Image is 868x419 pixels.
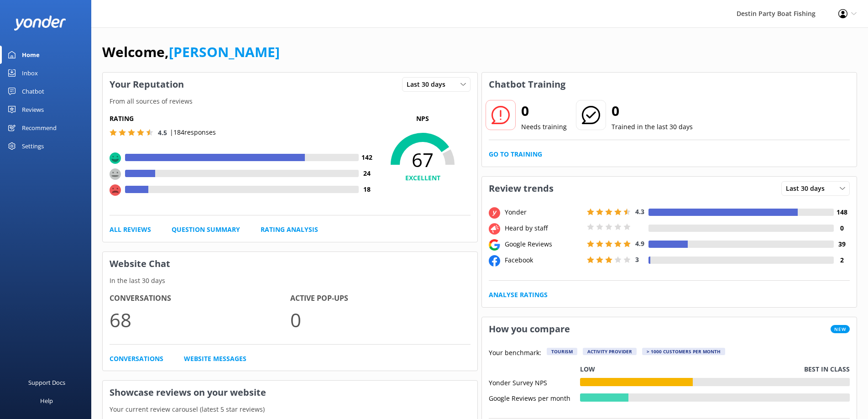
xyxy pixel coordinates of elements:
p: Your benchmark: [489,348,541,359]
p: 0 [290,304,471,335]
h3: Website Chat [103,252,477,276]
span: 4.5 [158,128,167,137]
h4: 2 [834,255,850,265]
div: Inbox [22,64,38,82]
span: 4.9 [635,239,644,248]
span: 4.3 [635,207,644,216]
h3: Chatbot Training [482,73,572,96]
a: All Reviews [110,225,151,235]
h3: Review trends [482,177,560,200]
p: | 184 responses [170,127,216,137]
a: Analyse Ratings [489,290,548,300]
h1: Welcome, [102,41,280,63]
div: Facebook [502,255,585,265]
p: Best in class [804,364,850,374]
h4: Conversations [110,293,290,304]
h2: 0 [521,100,567,122]
a: Question Summary [172,225,240,235]
div: Help [40,392,53,410]
a: Rating Analysis [261,225,318,235]
p: In the last 30 days [103,276,477,286]
p: Your current review carousel (latest 5 star reviews) [103,404,477,414]
p: From all sources of reviews [103,96,477,106]
a: [PERSON_NAME] [169,42,280,61]
div: Support Docs [28,373,65,392]
span: Last 30 days [786,183,830,194]
div: Settings [22,137,44,155]
div: Tourism [547,348,577,355]
span: 3 [635,255,639,264]
div: Yonder [502,207,585,217]
span: New [831,325,850,333]
h4: 39 [834,239,850,249]
div: Recommend [22,119,57,137]
span: 67 [375,148,471,171]
span: Last 30 days [407,79,451,89]
h4: 148 [834,207,850,217]
div: Heard by staff [502,223,585,233]
a: Website Messages [184,354,246,364]
h4: 142 [359,152,375,162]
div: Yonder Survey NPS [489,378,580,386]
div: Chatbot [22,82,44,100]
p: Needs training [521,122,567,132]
h4: 24 [359,168,375,178]
img: yonder-white-logo.png [14,16,66,31]
p: 68 [110,304,290,335]
div: Google Reviews [502,239,585,249]
a: Conversations [110,354,163,364]
h2: 0 [612,100,693,122]
h3: How you compare [482,317,577,341]
div: Home [22,46,40,64]
p: NPS [375,114,471,124]
p: Low [580,364,595,374]
h4: Active Pop-ups [290,293,471,304]
h3: Your Reputation [103,73,191,96]
div: > 1000 customers per month [642,348,725,355]
p: Trained in the last 30 days [612,122,693,132]
div: Google Reviews per month [489,393,580,402]
div: Activity Provider [583,348,637,355]
h4: EXCELLENT [375,173,471,183]
a: Go to Training [489,149,542,159]
div: Reviews [22,100,44,119]
h4: 0 [834,223,850,233]
h5: Rating [110,114,375,124]
h3: Showcase reviews on your website [103,381,477,404]
h4: 18 [359,184,375,194]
